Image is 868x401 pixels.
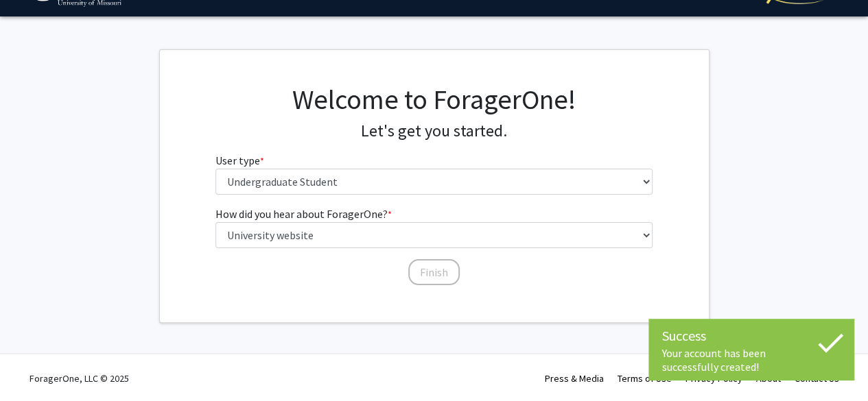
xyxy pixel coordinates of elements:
[618,372,672,385] a: Terms of Use
[215,152,264,169] label: User type
[215,121,653,141] h4: Let's get you started.
[215,206,392,222] label: How did you hear about ForagerOne?
[408,259,460,285] button: Finish
[215,83,653,116] h1: Welcome to ForagerOne!
[545,372,604,385] a: Press & Media
[662,346,841,374] div: Your account has been successfully created!
[10,339,58,391] iframe: Chat
[662,326,841,346] div: Success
